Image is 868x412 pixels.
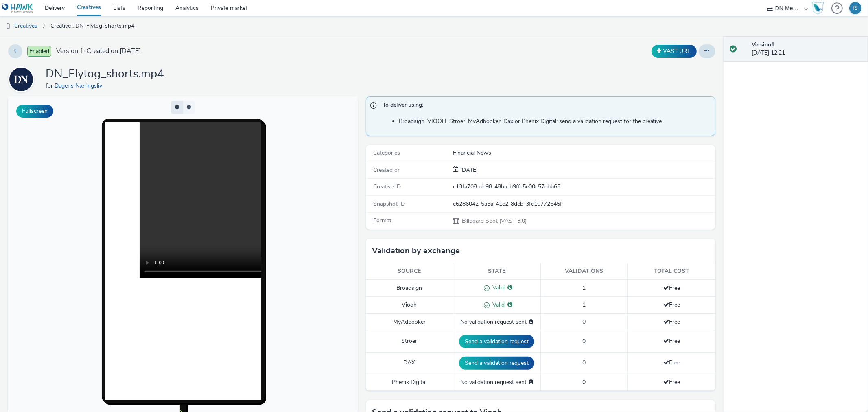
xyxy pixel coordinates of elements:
td: Viooh [366,297,453,314]
div: c13fa708-dc98-48ba-b9ff-5e00c57cbb65 [453,183,714,191]
div: Financial News [453,149,714,157]
div: Creation 17 June 2025, 12:21 [459,166,478,174]
span: Valid [490,284,505,291]
span: Free [663,318,680,326]
span: 1 [582,284,586,292]
span: Enabled [27,46,51,57]
span: Billboard Spot (VAST 3.0) [461,217,527,225]
button: Fullscreen [16,105,53,118]
div: No validation request sent [457,378,536,386]
span: Free [663,337,680,345]
span: [DATE] [459,166,478,174]
div: Please select a deal below and click on Send to send a validation request to Phenix Digital. [529,378,533,386]
th: Total cost [628,263,715,280]
strong: Version 1 [752,41,774,48]
span: 0 [582,359,586,366]
span: for [46,82,55,90]
a: Hawk Academy [812,2,827,15]
li: Broadsign, VIOOH, Stroer, MyAdbooker, Dax or Phenix Digital: send a validation request for the cr... [399,117,711,125]
button: Send a validation request [459,335,534,348]
td: MyAdbooker [366,314,453,331]
img: undefined Logo [2,3,33,13]
th: Source [366,263,453,280]
span: Format [373,217,391,224]
span: Created on [373,166,401,174]
div: [DATE] 12:21 [752,41,861,57]
div: Please select a deal below and click on Send to send a validation request to MyAdbooker. [529,318,533,326]
span: 0 [582,337,586,345]
span: Snapshot ID [373,200,405,208]
span: 0 [582,318,586,326]
td: DAX [366,352,453,374]
td: Stroer [366,331,453,352]
td: Phenix Digital [366,374,453,390]
button: Send a validation request [459,357,534,370]
div: e6286042-5a5a-41c2-8dcb-3fc10772645f [453,200,714,208]
span: Creative ID [373,183,401,191]
span: Categories [373,149,400,157]
h1: DN_Flytog_shorts.mp4 [46,66,164,82]
h3: Validation by exchange [372,245,460,257]
a: Dagens Næringsliv [55,82,105,90]
img: dooh [4,22,12,31]
span: Version 1 - Created on [DATE] [56,46,141,56]
span: Free [663,359,680,366]
span: 0 [582,378,586,386]
td: Broadsign [366,280,453,297]
div: No validation request sent [457,318,536,326]
span: To deliver using: [383,101,707,112]
th: Validations [540,263,628,280]
img: Hawk Academy [812,2,824,15]
a: Creative : DN_Flytog_shorts.mp4 [46,16,138,36]
span: Free [663,284,680,292]
span: Free [663,378,680,386]
div: IS [853,2,858,14]
span: 1 [582,301,586,309]
img: Dagens Næringsliv [9,68,33,91]
span: Free [663,301,680,309]
th: State [453,263,540,280]
div: Duplicate the creative as a VAST URL [649,45,699,58]
a: Dagens Næringsliv [8,75,37,83]
span: Valid [490,301,505,309]
button: VAST URL [652,45,697,58]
